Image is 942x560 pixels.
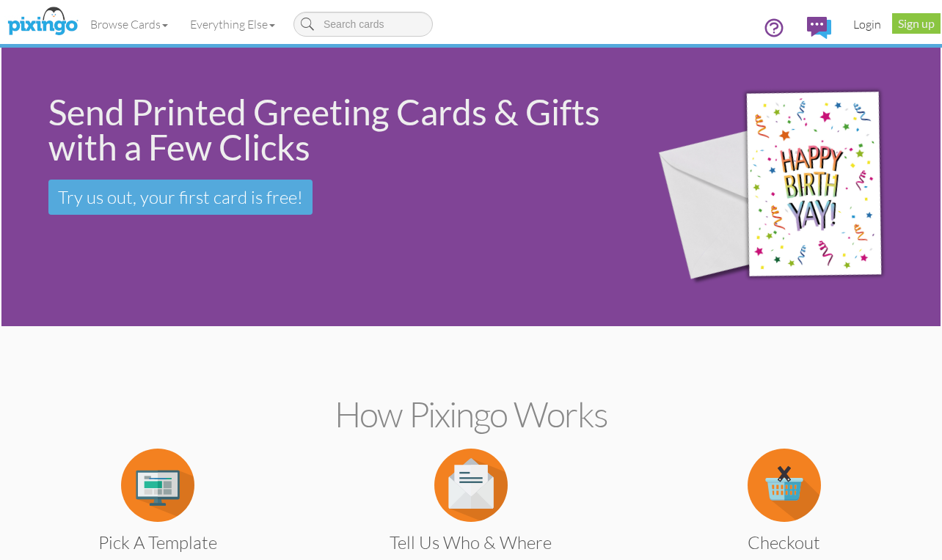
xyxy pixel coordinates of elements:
iframe: Chat [941,559,942,560]
h3: Tell us Who & Where [351,533,591,552]
span: Try us out, your first card is free! [58,186,303,208]
input: Search cards [293,12,433,37]
a: Try us out, your first card is free! [48,180,313,215]
h3: Checkout [664,533,904,552]
img: item.alt [434,449,508,522]
a: Everything Else [179,6,286,43]
img: pixingo logo [4,4,81,40]
h3: Pick a Template [38,533,278,552]
a: Sign up [892,13,941,34]
a: Browse Cards [79,6,179,43]
a: Login [842,6,892,43]
div: Send Printed Greeting Cards & Gifts with a Few Clicks [48,95,616,165]
img: item.alt [121,449,194,522]
img: item.alt [748,449,821,522]
h2: How Pixingo works [27,395,915,434]
img: 942c5090-71ba-4bfc-9a92-ca782dcda692.png [636,51,937,323]
img: comments.svg [807,17,831,39]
